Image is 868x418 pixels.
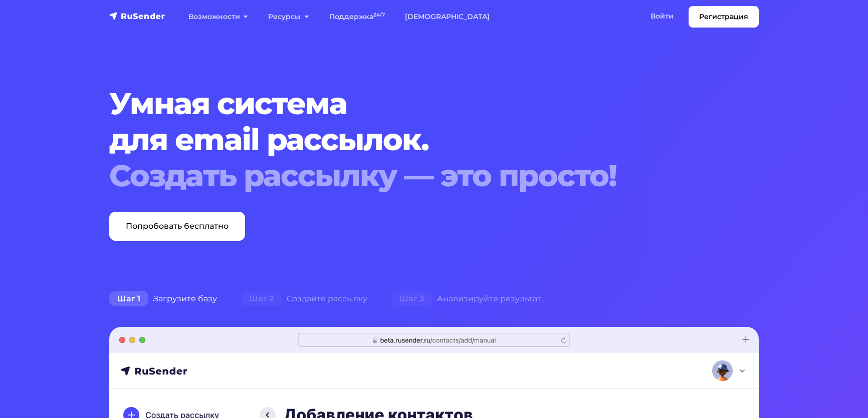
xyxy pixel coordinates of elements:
[373,12,385,18] sup: 24/7
[258,7,319,27] a: Ресурсы
[109,158,704,194] div: Создать рассылку — это просто!
[109,291,148,307] span: Шаг 1
[379,289,553,309] div: Анализируйте результат
[640,6,684,27] a: Войти
[241,291,282,307] span: Шаг 2
[689,6,759,28] a: Регистрация
[395,7,500,27] a: [DEMOGRAPHIC_DATA]
[109,11,165,21] img: RuSender
[391,291,432,307] span: Шаг 3
[109,86,704,194] h1: Умная система для email рассылок.
[319,7,395,27] a: Поддержка24/7
[178,7,258,27] a: Возможности
[229,289,379,309] div: Создайте рассылку
[109,212,245,241] a: Попробовать бесплатно
[97,289,229,309] div: Загрузите базу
